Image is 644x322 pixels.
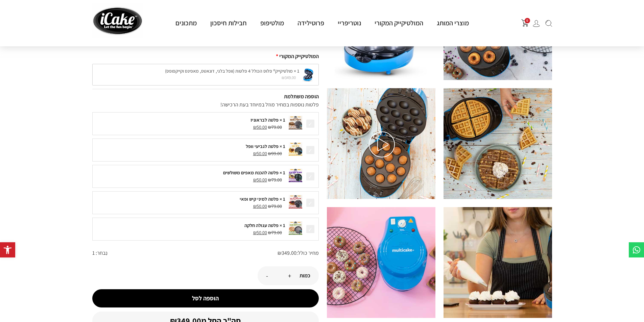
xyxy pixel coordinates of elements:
img: %D7%9E%D7%95%D7%9C%D7%9C%D7%98%D7%99%D7%A7%D7%99%D7%99%D7%A7_%D7%92%D7%93%D7%95%D7%9C_38_of_116.jpg [327,207,435,318]
span: 50.00 [253,150,267,156]
span: ₪ [278,249,282,256]
img: %D7%9E%D7%95%D7%9C%D7%9C%D7%98%D7%99%D7%A7%D7%99%D7%99%D7%A7_%D7%92%D7%93%D7%95%D7%9C_28_of_116.jpg [444,207,552,318]
a: מוצרי המותג [430,19,476,27]
img: shopping-cart.png [521,19,529,27]
a: נוטריפריי [331,19,368,27]
span: 349.00 [278,249,296,256]
span: 50.00 [253,124,267,130]
span: ₪ [268,124,271,130]
div: מחיר כולל: [108,249,319,257]
input: כמות המוצר [268,272,288,278]
span: 99.00 [268,150,282,156]
div: המולטיקייק המקורי [92,52,319,60]
span: 50.00 [253,177,267,183]
a: מתכונים [169,19,204,27]
span: ₪ [253,177,257,183]
button: + [288,272,291,280]
span: 79.00 [268,229,282,236]
span: ₪ [253,229,257,236]
span: נִבחר: [96,249,108,256]
span: 50.00 [253,229,267,236]
a: המולטיקייק המקורי [368,19,430,27]
a: פרוטילידה [291,19,331,27]
span: ₪ [253,124,257,130]
div: הוספה משתלמת [92,93,319,101]
span: 79.00 [268,124,282,130]
a: חבילות חיסכון [204,19,254,27]
span: 1 [92,249,95,256]
span: ₪ [253,150,257,156]
div: 1 × פלטה להכנת מאפים משולשים [96,169,285,176]
span: 50.00 [253,203,267,209]
div: 1 × פלטה עגולה חלקה [96,222,285,229]
span: 79.00 [268,203,282,209]
span: 0 [525,18,530,23]
span: ₪ [268,177,271,183]
a: מולטיפופ [254,19,291,27]
span: ₪ [268,229,271,236]
img: play-white.svg [369,131,395,157]
button: הוספה לסל [92,289,319,307]
span: ₪ [253,203,257,209]
span: ₪ [268,150,271,156]
div: 1 × פלטה למיני קיש ופאי [96,196,285,203]
button: - [266,272,268,280]
img: %D7%9E%D7%95%D7%9C%D7%9C%D7%98%D7%99%D7%A7%D7%99%D7%99%D7%A7_%D7%92%D7%93%D7%95%D7%9C_59_of_116.jpg [444,88,552,199]
span: 79.00 [268,177,282,183]
div: 1 × פלטה לבראוניז [96,117,285,124]
img: %D7%9E%D7%95%D7%9C%D7%9C%D7%98%D7%99%D7%A7%D7%99%D7%99%D7%A7_%D7%92%D7%93%D7%95%D7%9C_66_of_116.jpg [327,88,435,199]
div: פלטות נוספות במחיר מוזל במיוחד בעת הרכישה! [92,101,319,109]
span: ₪ [268,203,271,209]
div: 1 × פלטה לגביעי וופל [96,143,285,150]
button: פתח עגלת קניות צדדית [521,19,529,27]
